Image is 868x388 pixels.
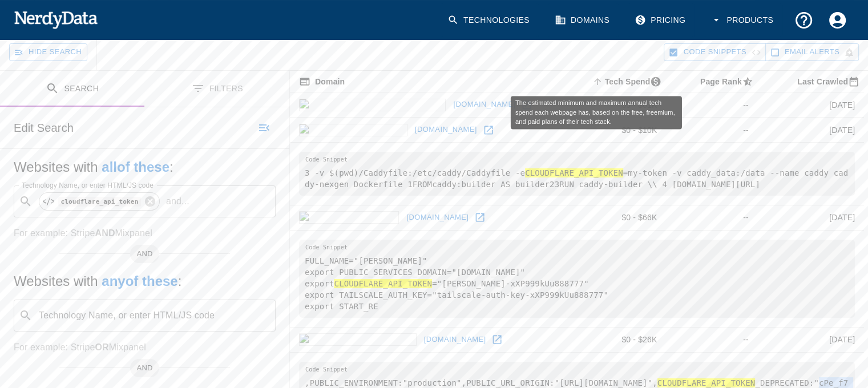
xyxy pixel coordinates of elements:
td: $0 - $26K [568,327,666,352]
span: Get email alerts with newly found website results. Click to enable. [785,46,839,59]
b: all of these [102,159,169,175]
td: -- [666,327,757,352]
a: [DOMAIN_NAME] [421,331,489,349]
img: hawkvelt.id.au icon [299,124,407,136]
td: [DATE] [758,205,864,230]
code: cloudflare_api_token [58,197,141,207]
td: $0 - $66K [568,205,666,230]
a: Open install.doctor in new window [471,209,488,226]
button: Hide Code Snippets [664,43,765,61]
span: A page popularity ranking based on a domain's backlinks. Smaller numbers signal more popular doma... [685,75,758,88]
img: NerdyData.com [14,8,98,31]
span: The estimated minimum and maximum annual tech spend each webpage has, based on the free, freemium... [590,75,667,88]
button: Products [704,3,782,37]
h5: Websites with : [14,272,276,290]
h6: Edit Search [14,119,74,137]
h5: Websites with : [14,158,276,176]
button: Account Settings [821,3,854,37]
b: AND [95,228,115,238]
hl: CLOUDFLARE_API_TOKEN [525,168,623,177]
td: [DATE] [758,327,864,352]
a: Pricing [628,3,695,37]
p: For example: Stripe Mixpanel [14,227,276,240]
p: For example: Stripe Mixpanel [14,341,276,354]
label: Technology Name, or enter HTML/JS code [22,180,154,190]
b: any of these [102,273,177,289]
span: AND [130,362,160,374]
a: Domains [548,3,619,37]
img: grandshopping-tr.com icon [299,99,446,111]
span: AND [130,248,160,260]
hl: CLOUDFLARE_API_TOKEN [334,279,432,288]
a: [DOMAIN_NAME] [450,96,518,114]
button: Get email alerts with newly found website results. Click to enable. [765,43,859,61]
p: and ... [162,195,194,208]
b: OR [95,342,108,352]
div: The estimated minimum and maximum annual tech spend each webpage has, based on the free, freemium... [511,96,682,129]
a: Open turbotobias.com in new window [488,331,506,348]
span: Most recent date this website was successfully crawled [782,75,864,88]
hl: CLOUDFLARE_API_TOKEN [657,378,756,387]
td: -- [666,92,757,118]
td: -- [666,118,757,143]
img: turbotobias.com icon [299,333,417,346]
span: Hide Code Snippets [683,46,746,59]
button: Filters [145,71,290,107]
button: Support and Documentation [787,3,821,37]
a: Open hawkvelt.id.au in new window [480,122,497,139]
a: [DOMAIN_NAME] [412,121,480,139]
pre: 3 -v $(pwd)/Caddyfile:/etc/caddy/Caddyfile -e =my-token -v caddy_data:/data --name caddy caddy-ne... [299,152,855,196]
a: Technologies [441,3,539,37]
pre: FULL_NAME="[PERSON_NAME]" export PUBLIC_SERVICES_DOMAIN="[DOMAIN_NAME]" export ="[PERSON_NAME]-xX... [299,240,855,318]
div: cloudflare_api_token [39,192,160,211]
span: The registered domain name (i.e. "nerdydata.com"). [299,75,345,88]
a: [DOMAIN_NAME] [403,209,471,227]
img: install.doctor icon [299,211,399,224]
td: [DATE] [758,118,864,143]
button: Hide Search [9,43,87,61]
td: [DATE] [758,92,864,118]
td: -- [666,205,757,230]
